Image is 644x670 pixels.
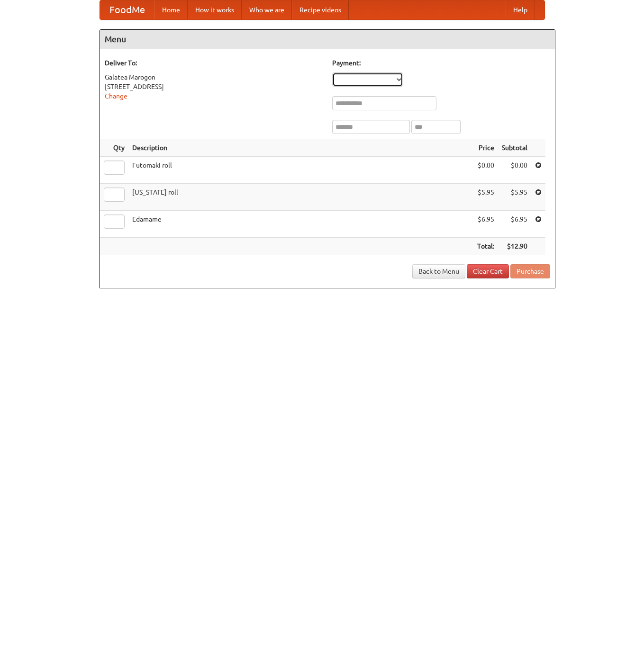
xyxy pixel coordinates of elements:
a: Clear Cart [467,264,509,278]
td: $5.95 [473,184,498,211]
td: Futomaki roll [128,157,473,184]
div: [STREET_ADDRESS] [105,82,323,91]
th: Qty [100,139,128,157]
td: $0.00 [473,157,498,184]
th: Price [473,139,498,157]
a: Who we are [242,0,292,19]
td: Edamame [128,211,473,238]
td: $0.00 [498,157,531,184]
div: Galatea Marogon [105,72,323,82]
a: Change [105,92,127,100]
a: FoodMe [100,0,154,19]
h5: Payment: [332,58,550,68]
td: $5.95 [498,184,531,211]
th: Subtotal [498,139,531,157]
th: Total: [473,238,498,255]
a: How it works [188,0,242,19]
h5: Deliver To: [105,58,323,68]
h4: Menu [100,30,555,49]
td: $6.95 [473,211,498,238]
td: [US_STATE] roll [128,184,473,211]
a: Home [154,0,188,19]
button: Purchase [510,264,550,278]
a: Recipe videos [292,0,349,19]
th: Description [128,139,473,157]
a: Back to Menu [412,264,465,278]
th: $12.90 [498,238,531,255]
a: Help [506,0,535,19]
td: $6.95 [498,211,531,238]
